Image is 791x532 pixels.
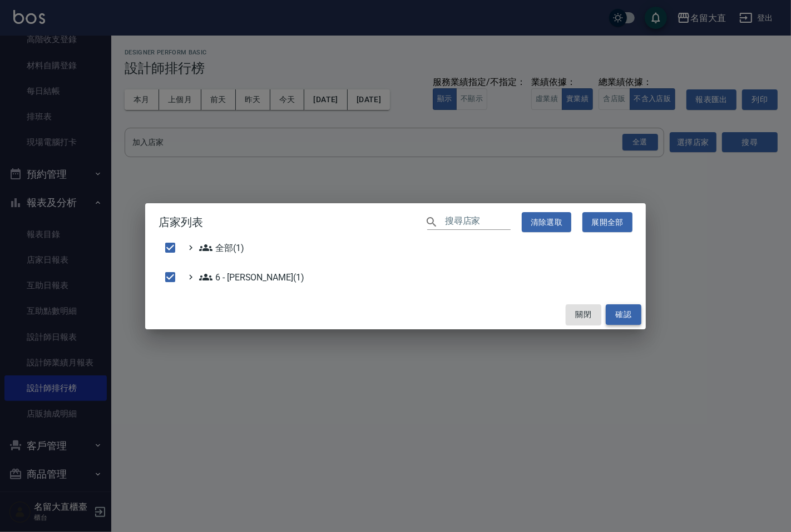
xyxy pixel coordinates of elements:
[445,214,511,230] input: 搜尋店家
[145,203,646,242] h2: 店家列表
[582,212,632,233] button: 展開全部
[522,212,572,233] button: 清除選取
[566,304,601,325] button: 關閉
[606,304,641,325] button: 確認
[199,270,304,284] span: 6 - [PERSON_NAME](1)
[199,241,244,254] span: 全部(1)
